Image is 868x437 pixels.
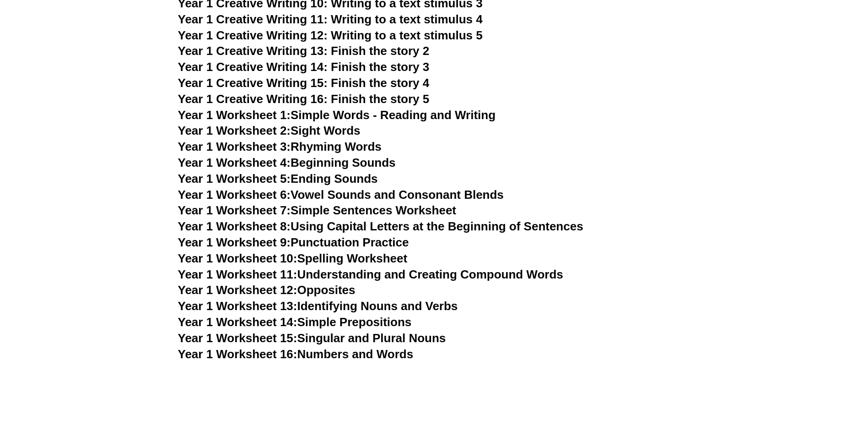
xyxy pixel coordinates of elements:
span: Year 1 Worksheet 14: [178,315,297,329]
a: Year 1 Creative Writing 12: Writing to a text stimulus 5 [178,28,483,42]
a: Year 1 Worksheet 4:Beginning Sounds [178,156,396,169]
a: Year 1 Worksheet 1:Simple Words - Reading and Writing [178,108,496,122]
a: Year 1 Worksheet 11:Understanding and Creating Compound Words [178,268,563,281]
span: Year 1 Worksheet 1: [178,108,291,122]
span: Year 1 Worksheet 3: [178,140,291,153]
a: Year 1 Creative Writing 14: Finish the story 3 [178,60,430,74]
span: Year 1 Worksheet 16: [178,347,297,361]
span: Year 1 Worksheet 7: [178,203,291,217]
a: Year 1 Worksheet 7:Simple Sentences Worksheet [178,203,457,217]
span: Year 1 Worksheet 15: [178,331,297,345]
iframe: Chat Widget [716,333,868,437]
a: Year 1 Creative Writing 13: Finish the story 2 [178,44,430,58]
span: Year 1 Worksheet 6: [178,188,291,202]
a: Year 1 Creative Writing 16: Finish the story 5 [178,92,430,106]
span: Year 1 Worksheet 10: [178,251,297,265]
a: Year 1 Worksheet 15:Singular and Plural Nouns [178,331,446,345]
span: Year 1 Worksheet 11: [178,268,297,281]
a: Year 1 Worksheet 13:Identifying Nouns and Verbs [178,299,458,313]
span: Year 1 Worksheet 2: [178,124,291,137]
span: Year 1 Worksheet 12: [178,283,297,297]
a: Year 1 Creative Writing 15: Finish the story 4 [178,76,430,90]
a: Year 1 Worksheet 5:Ending Sounds [178,172,378,186]
a: Year 1 Worksheet 2:Sight Words [178,124,361,137]
a: Year 1 Worksheet 14:Simple Prepositions [178,315,412,329]
span: Year 1 Worksheet 4: [178,156,291,169]
span: Year 1 Worksheet 5: [178,172,291,186]
a: Year 1 Worksheet 8:Using Capital Letters at the Beginning of Sentences [178,219,583,233]
span: Year 1 Worksheet 8: [178,219,291,233]
a: Year 1 Worksheet 6:Vowel Sounds and Consonant Blends [178,188,504,202]
a: Year 1 Creative Writing 11: Writing to a text stimulus 4 [178,12,483,26]
a: Year 1 Worksheet 16:Numbers and Words [178,347,414,361]
a: Year 1 Worksheet 12:Opposites [178,283,356,297]
a: Year 1 Worksheet 9:Punctuation Practice [178,235,409,249]
span: Year 1 Worksheet 13: [178,299,297,313]
a: Year 1 Worksheet 10:Spelling Worksheet [178,251,408,265]
a: Year 1 Worksheet 3:Rhyming Words [178,140,382,153]
span: Year 1 Worksheet 9: [178,235,291,249]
